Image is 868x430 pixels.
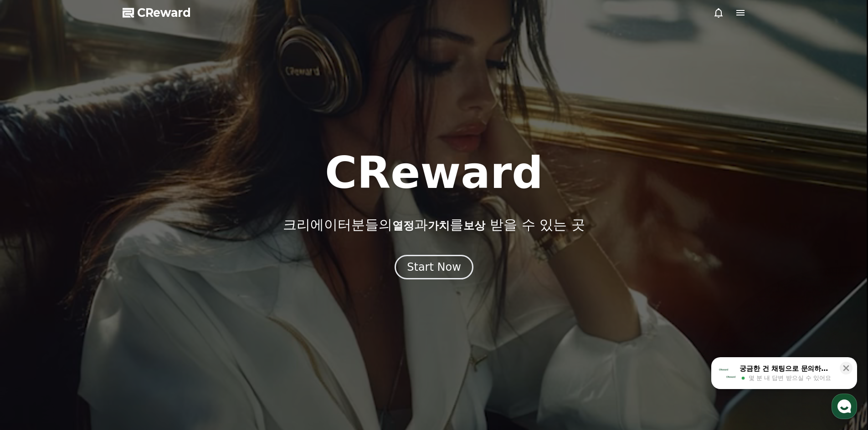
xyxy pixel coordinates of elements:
[123,5,191,20] a: CReward
[407,260,461,274] div: Start Now
[395,264,473,273] a: Start Now
[392,219,414,232] span: 열정
[325,151,543,195] h1: CReward
[463,219,485,232] span: 보상
[428,219,450,232] span: 가치
[395,255,473,279] button: Start Now
[283,217,585,233] p: 크리에이터분들의 과 를 받을 수 있는 곳
[137,5,191,20] span: CReward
